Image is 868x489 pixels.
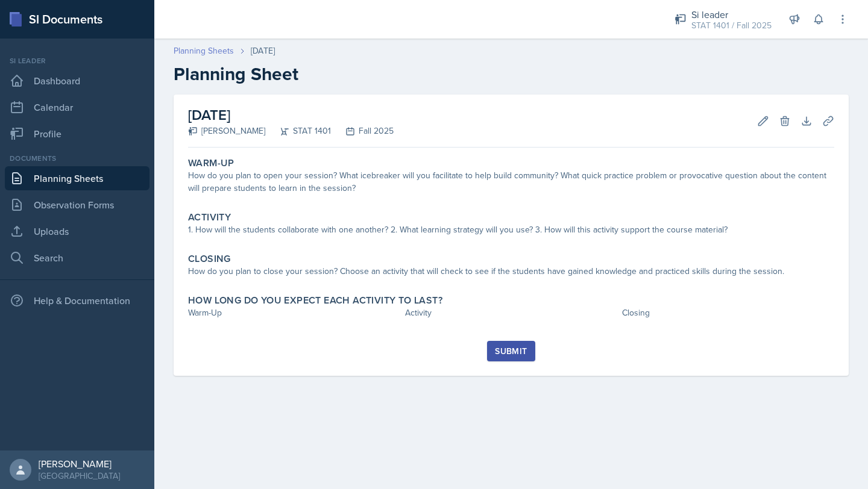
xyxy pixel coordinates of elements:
div: [DATE] [251,45,275,57]
a: Planning Sheets [174,45,234,57]
div: Closing [622,307,834,319]
div: STAT 1401 [265,125,331,137]
label: Closing [188,253,231,265]
a: Profile [5,122,149,146]
a: Planning Sheets [5,166,149,190]
div: How do you plan to close your session? Choose an activity that will check to see if the students ... [188,265,834,278]
div: [GEOGRAPHIC_DATA] [39,470,120,482]
div: Si leader [5,55,149,66]
a: Uploads [5,219,149,243]
div: How do you plan to open your session? What icebreaker will you facilitate to help build community... [188,169,834,195]
div: [PERSON_NAME] [188,125,265,137]
div: [PERSON_NAME] [39,458,120,470]
button: Submit [487,341,535,361]
h2: Planning Sheet [174,63,849,85]
label: Warm-Up [188,157,234,169]
h2: [DATE] [188,104,394,126]
div: Si leader [691,7,772,22]
div: Submit [495,346,527,356]
a: Observation Forms [5,193,149,217]
div: Documents [5,153,149,164]
a: Dashboard [5,69,149,93]
div: Warm-Up [188,307,400,319]
a: Search [5,246,149,270]
div: Activity [405,307,617,319]
div: 1. How will the students collaborate with one another? 2. What learning strategy will you use? 3.... [188,223,834,236]
div: Help & Documentation [5,288,149,313]
a: Calendar [5,95,149,119]
div: STAT 1401 / Fall 2025 [691,19,772,32]
label: How long do you expect each activity to last? [188,294,442,307]
div: Fall 2025 [331,125,394,137]
label: Activity [188,211,231,223]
